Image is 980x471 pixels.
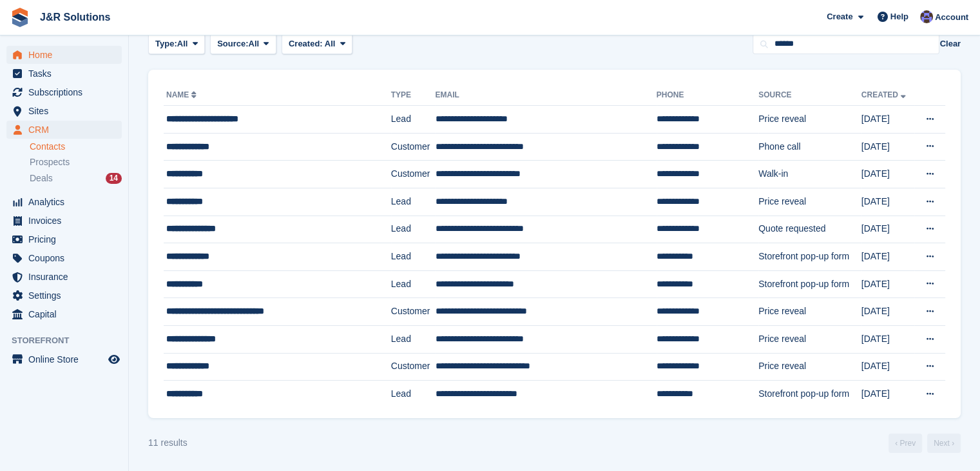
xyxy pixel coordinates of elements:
[148,436,187,450] div: 11 results
[758,161,861,188] td: Walk-in
[861,215,915,243] td: [DATE]
[391,133,436,161] td: Customer
[861,298,915,326] td: [DATE]
[861,353,915,381] td: [DATE]
[758,215,861,243] td: Quote requested
[28,65,106,83] span: Tasks
[28,230,106,248] span: Pricing
[889,434,922,453] a: Previous
[30,156,70,168] span: Prospects
[758,270,861,298] td: Storefront pop-up form
[861,161,915,188] td: [DATE]
[861,90,908,99] a: Created
[28,249,106,267] span: Coupons
[939,37,961,50] button: Clear
[758,325,861,353] td: Price reveal
[861,325,915,353] td: [DATE]
[758,243,861,271] td: Storefront pop-up form
[861,106,915,134] td: [DATE]
[6,249,122,267] a: menu
[28,83,106,101] span: Subscriptions
[758,106,861,134] td: Price reveal
[30,141,122,153] a: Contacts
[325,39,336,48] span: All
[6,268,122,286] a: menu
[861,188,915,215] td: [DATE]
[391,215,436,243] td: Lead
[6,121,122,139] a: menu
[890,10,908,23] span: Help
[391,188,436,215] td: Lead
[391,243,436,271] td: Lead
[30,172,53,185] span: Deals
[6,212,122,230] a: menu
[28,305,106,323] span: Capital
[28,286,106,305] span: Settings
[758,133,861,161] td: Phone call
[30,155,122,169] a: Prospects
[210,34,276,55] button: Source: All
[6,46,122,64] a: menu
[6,286,122,305] a: menu
[30,172,122,185] a: Deals 14
[927,434,961,453] a: Next
[758,188,861,215] td: Price reveal
[106,173,122,184] div: 14
[861,133,915,161] td: [DATE]
[106,352,122,367] a: Preview store
[28,121,106,139] span: CRM
[758,353,861,381] td: Price reveal
[217,37,248,50] span: Source:
[155,37,177,50] span: Type:
[861,381,915,408] td: [DATE]
[758,298,861,326] td: Price reveal
[28,102,106,120] span: Sites
[391,85,436,106] th: Type
[28,268,106,286] span: Insurance
[886,434,963,453] nav: Page
[249,37,260,50] span: All
[28,193,106,211] span: Analytics
[6,65,122,83] a: menu
[6,305,122,323] a: menu
[391,353,436,381] td: Customer
[6,230,122,248] a: menu
[166,90,199,99] a: Name
[391,298,436,326] td: Customer
[6,83,122,101] a: menu
[282,34,352,55] button: Created: All
[289,39,323,48] span: Created:
[28,350,106,368] span: Online Store
[12,334,128,347] span: Storefront
[28,212,106,230] span: Invoices
[827,10,852,23] span: Create
[391,270,436,298] td: Lead
[758,85,861,106] th: Source
[435,85,656,106] th: Email
[920,10,933,23] img: Morgan Brown
[148,34,205,55] button: Type: All
[177,37,188,50] span: All
[6,350,122,368] a: menu
[391,381,436,408] td: Lead
[861,243,915,271] td: [DATE]
[657,85,758,106] th: Phone
[28,46,106,64] span: Home
[935,11,968,24] span: Account
[391,106,436,134] td: Lead
[758,381,861,408] td: Storefront pop-up form
[6,102,122,120] a: menu
[35,6,115,28] a: J&R Solutions
[391,161,436,188] td: Customer
[10,8,30,27] img: stora-icon-8386f47178a22dfd0bd8f6a31ec36ba5ce8667c1dd55bd0f319d3a0aa187defe.svg
[6,193,122,211] a: menu
[391,325,436,353] td: Lead
[861,270,915,298] td: [DATE]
